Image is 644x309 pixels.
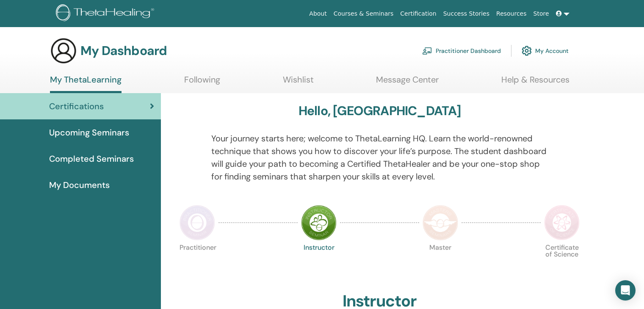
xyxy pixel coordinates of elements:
[522,44,532,58] img: cog.svg
[423,244,458,280] p: Master
[56,4,157,23] img: logo.png
[493,6,530,22] a: Resources
[50,37,77,64] img: generic-user-icon.jpg
[180,205,215,240] img: Practitioner
[522,41,569,60] a: My Account
[530,6,553,22] a: Store
[422,47,432,55] img: chalkboard-teacher.svg
[283,74,314,91] a: Wishlist
[184,74,220,91] a: Following
[423,205,458,240] img: Master
[301,244,337,280] p: Instructor
[544,205,580,240] img: Certificate of Science
[211,132,548,183] p: Your journey starts here; welcome to ThetaLearning HQ. Learn the world-renowned technique that sh...
[50,74,122,93] a: My ThetaLearning
[180,244,215,280] p: Practitioner
[397,6,439,22] a: Certification
[80,43,167,58] h3: My Dashboard
[49,152,134,165] span: Completed Seminars
[501,74,569,91] a: Help & Resources
[440,6,493,22] a: Success Stories
[544,244,580,280] p: Certificate of Science
[49,126,129,139] span: Upcoming Seminars
[299,103,461,119] h3: Hello, [GEOGRAPHIC_DATA]
[376,74,439,91] a: Message Center
[306,6,330,22] a: About
[49,100,104,113] span: Certifications
[49,179,110,191] span: My Documents
[301,205,337,240] img: Instructor
[422,41,501,60] a: Practitioner Dashboard
[330,6,397,22] a: Courses & Seminars
[615,280,636,301] div: Open Intercom Messenger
